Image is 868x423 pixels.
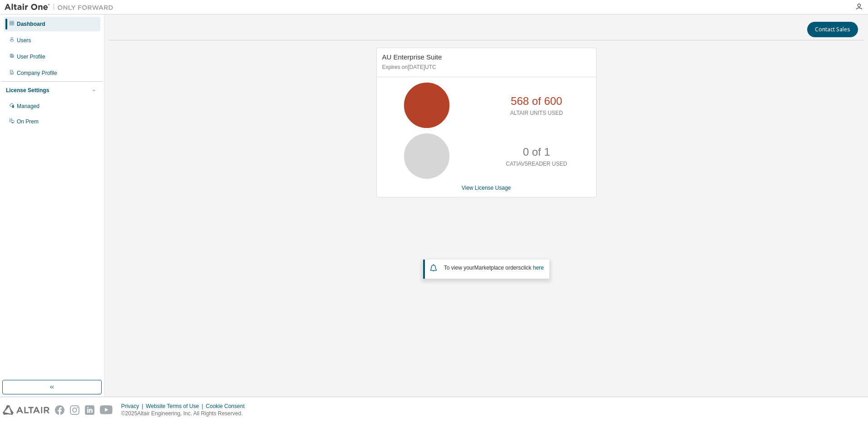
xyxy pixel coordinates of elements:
img: linkedin.svg [85,405,94,415]
span: AU Enterprise Suite [382,53,442,61]
div: Cookie Consent [206,403,250,410]
p: Expires on [DATE] UTC [382,64,588,71]
img: facebook.svg [55,405,64,415]
span: To view your click [444,265,544,271]
div: User Profile [17,53,45,60]
div: Managed [17,103,39,110]
div: Company Profile [17,69,57,77]
a: here [533,265,544,271]
div: On Prem [17,118,39,125]
div: Dashboard [17,20,45,28]
div: Users [17,37,31,44]
p: © 2025 Altair Engineering, Inc. All Rights Reserved. [121,410,250,418]
img: instagram.svg [70,405,79,415]
button: Contact Sales [807,22,858,37]
a: View License Usage [462,185,511,191]
p: ALTAIR UNITS USED [510,109,563,117]
em: Marketplace orders [474,265,521,271]
img: youtube.svg [100,405,113,415]
img: Altair One [5,3,118,12]
div: Privacy [121,403,146,410]
p: 0 of 1 [523,144,550,160]
img: altair_logo.svg [3,405,49,415]
p: CATIAV5READER USED [506,160,567,168]
div: License Settings [6,87,49,94]
p: 568 of 600 [511,93,562,109]
div: Website Terms of Use [146,403,206,410]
